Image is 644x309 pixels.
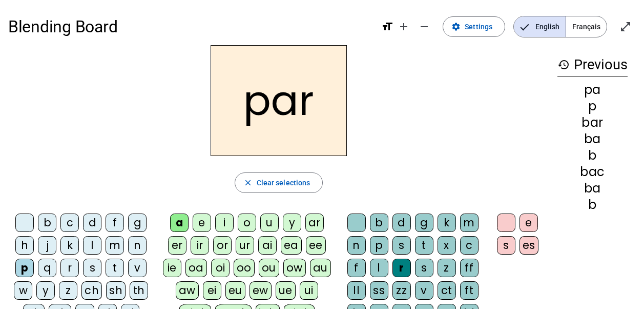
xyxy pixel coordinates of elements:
[83,259,101,277] div: s
[465,21,492,33] span: Settings
[203,281,221,300] div: ei
[235,172,323,193] button: Clear selections
[191,236,209,255] div: ir
[259,259,279,277] div: ou
[347,259,366,277] div: f
[557,59,570,71] mat-icon: history
[460,259,479,277] div: ff
[520,236,538,255] div: es
[106,236,124,255] div: m
[81,281,102,300] div: ch
[236,236,254,255] div: ur
[310,259,331,277] div: au
[392,281,411,300] div: zz
[557,166,628,178] div: bac
[497,236,515,255] div: s
[15,236,34,255] div: h
[414,16,434,37] button: Decrease font size
[260,214,279,232] div: u
[168,236,186,255] div: er
[163,259,181,277] div: ie
[185,259,207,277] div: oa
[258,236,277,255] div: ai
[514,16,566,37] span: English
[393,16,414,37] button: Increase font size
[557,199,628,211] div: b
[306,236,326,255] div: ee
[370,281,388,300] div: ss
[238,214,256,232] div: o
[557,84,628,96] div: pa
[415,236,433,255] div: t
[392,259,411,277] div: r
[213,236,232,255] div: or
[59,281,77,300] div: z
[370,259,388,277] div: l
[418,21,430,33] mat-icon: remove
[38,214,56,232] div: b
[415,259,433,277] div: s
[557,100,628,112] div: p
[15,259,34,277] div: p
[60,214,79,232] div: c
[415,214,433,232] div: g
[38,259,56,277] div: q
[60,259,79,277] div: r
[128,236,147,255] div: n
[234,259,255,277] div: oo
[370,214,388,232] div: b
[438,214,456,232] div: k
[106,214,124,232] div: f
[8,10,373,43] h1: Blending Board
[566,16,607,37] span: Français
[106,281,126,300] div: sh
[520,214,538,232] div: e
[193,214,211,232] div: e
[615,16,636,37] button: Enter full screen
[438,236,456,255] div: x
[36,281,55,300] div: y
[443,16,505,37] button: Settings
[460,214,479,232] div: m
[557,117,628,129] div: bar
[225,281,245,300] div: eu
[392,214,411,232] div: d
[557,149,628,162] div: b
[305,214,324,232] div: ar
[60,236,79,255] div: k
[619,21,632,33] mat-icon: open_in_full
[130,281,148,300] div: th
[415,281,433,300] div: v
[283,259,306,277] div: ow
[283,214,301,232] div: y
[276,281,296,300] div: ue
[106,259,124,277] div: t
[347,281,366,300] div: ll
[438,259,456,277] div: z
[460,281,479,300] div: ft
[398,21,410,33] mat-icon: add
[347,236,366,255] div: n
[257,177,310,189] span: Clear selections
[557,182,628,195] div: ba
[438,281,456,300] div: ct
[513,16,607,37] mat-button-toggle-group: Language selection
[557,53,628,76] h3: Previous
[211,259,230,277] div: oi
[83,236,101,255] div: l
[128,214,147,232] div: g
[460,236,479,255] div: c
[215,214,234,232] div: i
[370,236,388,255] div: p
[250,281,272,300] div: ew
[170,214,189,232] div: a
[38,236,56,255] div: j
[281,236,302,255] div: ea
[128,259,147,277] div: v
[381,21,393,33] mat-icon: format_size
[243,178,253,187] mat-icon: close
[392,236,411,255] div: s
[83,214,101,232] div: d
[451,22,461,31] mat-icon: settings
[211,45,347,156] h2: par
